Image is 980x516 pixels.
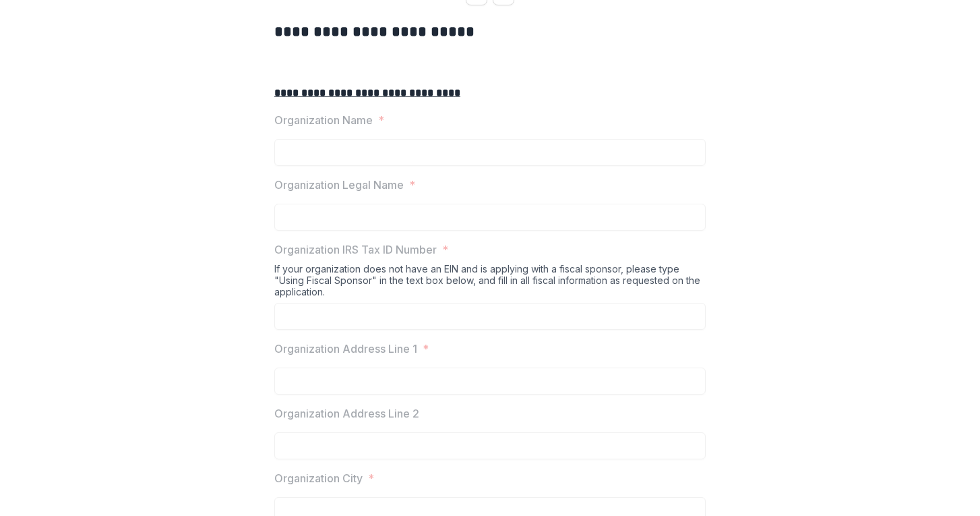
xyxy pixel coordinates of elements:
[274,112,373,128] p: Organization Name
[274,341,417,357] p: Organization Address Line 1
[274,470,363,486] p: Organization City
[274,241,437,258] p: Organization IRS Tax ID Number
[274,177,404,193] p: Organization Legal Name
[274,405,419,422] p: Organization Address Line 2
[274,263,706,303] div: If your organization does not have an EIN and is applying with a fiscal sponsor, please type "Usi...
